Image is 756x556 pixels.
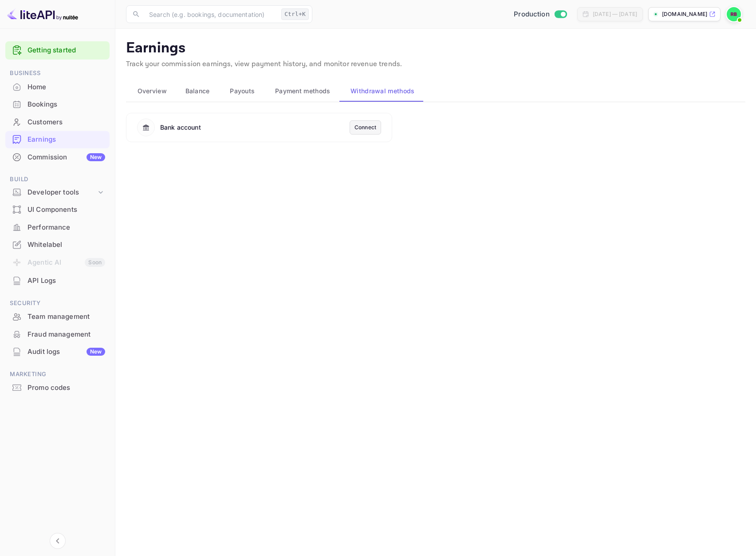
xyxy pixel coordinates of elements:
div: Bookings [28,99,105,110]
a: UI Components [5,201,110,218]
div: New [87,348,105,356]
div: New [87,153,105,161]
div: Fraud management [5,326,110,343]
span: Build [5,175,110,184]
a: API Logs [5,272,110,289]
img: RaSheem Barnett [727,7,741,21]
div: Earnings [28,135,105,145]
div: Getting started [5,41,110,60]
span: Security [5,298,110,308]
div: Team management [28,312,105,322]
div: Home [28,82,105,92]
div: Ctrl+K [281,8,309,20]
div: Commission [28,152,105,163]
div: Bookings [5,96,110,113]
p: [DOMAIN_NAME] [662,10,707,18]
div: UI Components [28,205,105,215]
span: Production [514,9,550,20]
div: Earnings [5,131,110,148]
p: Track your commission earnings, view payment history, and monitor revenue trends. [126,59,745,70]
a: Getting started [28,45,105,56]
div: Customers [28,117,105,127]
div: API Logs [5,272,110,290]
div: Performance [28,222,105,233]
div: API Logs [28,276,105,286]
div: Promo codes [5,379,110,397]
div: UI Components [5,201,110,218]
img: LiteAPI logo [7,7,78,21]
span: Marketing [5,369,110,379]
div: Fraud management [28,330,105,340]
div: Developer tools [5,185,110,200]
span: Withdrawal methods [350,86,414,96]
span: Overview [138,86,167,96]
div: Customers [5,114,110,131]
a: Earnings [5,131,110,147]
a: Promo codes [5,379,110,396]
a: Fraud management [5,326,110,342]
span: Payouts [230,86,255,96]
a: Performance [5,219,110,235]
div: Whitelabel [5,236,110,254]
a: Home [5,79,110,95]
div: Whitelabel [28,240,105,250]
div: Bank account [160,123,201,132]
div: Developer tools [28,187,96,198]
button: Collapse navigation [50,533,66,549]
div: Audit logsNew [5,343,110,361]
div: Switch to Sandbox mode [510,9,570,20]
a: Bookings [5,96,110,112]
div: Team management [5,308,110,326]
span: Payment methods [275,86,331,96]
div: scrollable auto tabs example [126,80,745,102]
div: CommissionNew [5,149,110,166]
a: Audit logsNew [5,343,110,360]
div: Performance [5,219,110,236]
div: Audit logs [28,347,105,357]
div: [DATE] — [DATE] [593,10,637,18]
input: Search (e.g. bookings, documentation) [144,5,278,23]
p: Earnings [126,40,745,57]
a: Customers [5,114,110,130]
a: CommissionNew [5,149,110,165]
div: Promo codes [28,383,105,393]
div: Home [5,79,110,96]
span: Business [5,68,110,78]
a: Whitelabel [5,236,110,253]
a: Team management [5,308,110,325]
span: Balance [185,86,210,96]
div: Connect [354,123,376,131]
